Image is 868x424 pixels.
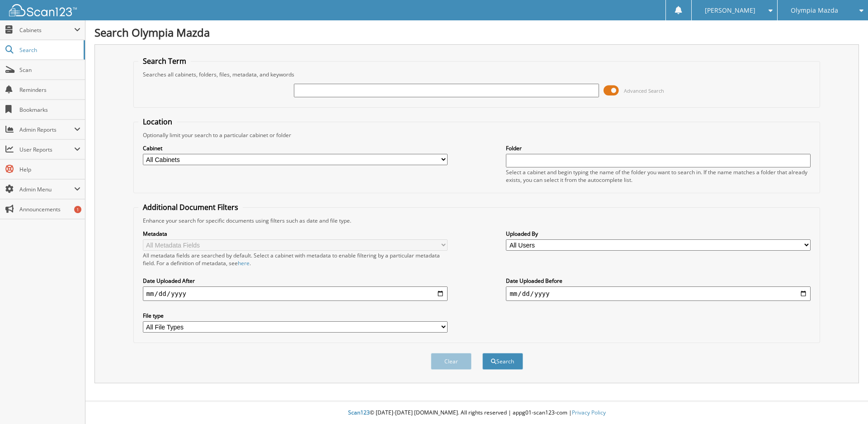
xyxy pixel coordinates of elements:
[143,144,448,152] label: Cabinet
[85,402,868,424] div: © [DATE]-[DATE] [DOMAIN_NAME]. All rights reserved | appg01-scan123-com |
[506,230,811,238] label: Uploaded By
[348,409,370,416] span: Scan123
[143,286,448,301] input: start
[143,230,448,238] label: Metadata
[138,71,816,78] div: Searches all cabinets, folders, files, metadata, and keywords
[143,312,448,319] label: File type
[138,202,243,212] legend: Additional Document Filters
[624,87,664,94] span: Advanced Search
[9,4,77,16] img: scan123-logo-white.svg
[19,46,79,54] span: Search
[143,277,448,285] label: Date Uploaded After
[74,206,81,213] div: 1
[506,168,811,184] div: Select a cabinet and begin typing the name of the folder you want to search in. If the name match...
[19,86,80,94] span: Reminders
[238,259,250,267] a: here
[506,144,811,152] label: Folder
[19,126,74,133] span: Admin Reports
[94,25,859,40] h1: Search Olympia Mazda
[506,286,811,301] input: end
[19,26,74,34] span: Cabinets
[431,353,472,370] button: Clear
[19,166,80,173] span: Help
[19,186,74,193] span: Admin Menu
[19,106,80,114] span: Bookmarks
[705,8,755,13] span: [PERSON_NAME]
[138,117,177,127] legend: Location
[823,381,868,424] iframe: Chat Widget
[19,66,80,74] span: Scan
[482,353,523,370] button: Search
[138,217,816,224] div: Enhance your search for specific documents using filters such as date and file type.
[19,205,80,213] span: Announcements
[138,131,816,139] div: Optionally limit your search to a particular cabinet or folder
[143,252,448,267] div: All metadata fields are searched by default. Select a cabinet with metadata to enable filtering b...
[138,56,191,66] legend: Search Term
[19,146,74,153] span: User Reports
[791,8,838,13] span: Olympia Mazda
[506,277,811,285] label: Date Uploaded Before
[572,409,606,416] a: Privacy Policy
